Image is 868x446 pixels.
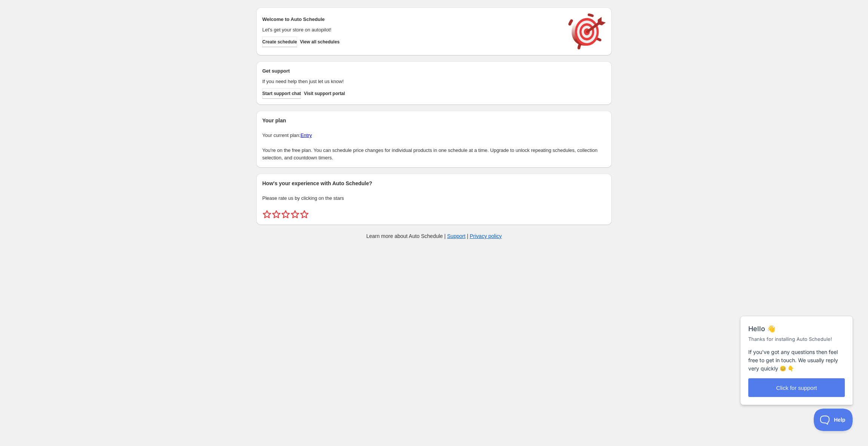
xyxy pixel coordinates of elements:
a: Visit support portal [304,88,345,99]
span: View all schedules [300,39,340,45]
h2: Your plan [262,117,606,124]
span: Start support chat [262,91,301,97]
p: Please rate us by clicking on the stars [262,195,606,202]
span: Visit support portal [304,91,345,97]
iframe: Help Scout Beacon - Open [814,409,853,431]
a: Entry [300,132,312,138]
p: Learn more about Auto Schedule | | [366,232,502,240]
button: View all schedules [300,37,340,47]
a: Privacy policy [470,233,502,239]
h2: Get support [262,67,561,75]
p: Let's get your store on autopilot! [262,26,561,34]
h2: Welcome to Auto Schedule [262,16,561,23]
p: If you need help then just let us know! [262,78,561,85]
iframe: Help Scout Beacon - Messages and Notifications [737,297,857,409]
p: You're on the free plan. You can schedule price changes for individual products in one schedule a... [262,147,606,162]
h2: How's your experience with Auto Schedule? [262,180,606,187]
button: Create schedule [262,37,297,47]
a: Support [447,233,465,239]
span: Create schedule [262,39,297,45]
p: Your current plan: [262,132,606,139]
a: Start support chat [262,88,301,99]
